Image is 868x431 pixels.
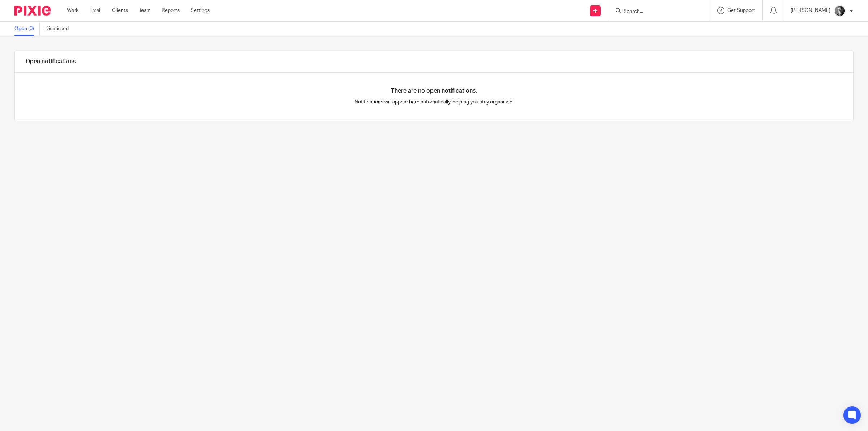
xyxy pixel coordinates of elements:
input: Search [623,9,688,15]
a: Work [67,7,78,14]
img: DSC_9061-3.jpg [834,5,846,17]
p: [PERSON_NAME] [791,7,830,14]
a: Team [139,7,151,14]
a: Settings [191,7,210,14]
a: Open (0) [14,22,40,36]
p: Notifications will appear here automatically, helping you stay organised. [225,98,644,106]
a: Email [89,7,101,14]
a: Reports [162,7,180,14]
h1: Open notifications [26,58,76,66]
img: Pixie [14,6,51,16]
span: Get Support [727,8,755,13]
a: Clients [112,7,128,14]
h4: There are no open notifications. [391,87,477,95]
a: Dismissed [45,22,74,36]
